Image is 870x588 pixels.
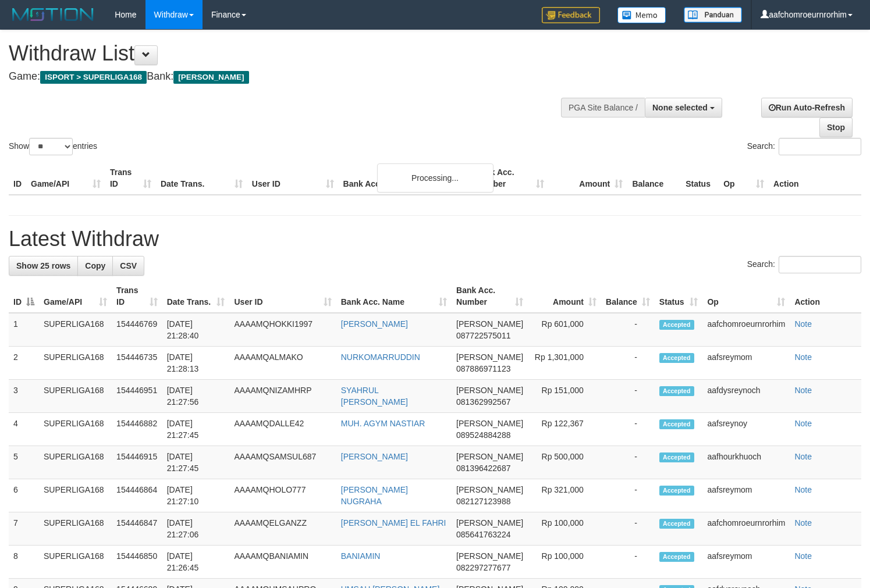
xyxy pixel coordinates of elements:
[528,313,601,347] td: Rp 601,000
[173,71,248,84] span: [PERSON_NAME]
[9,6,97,23] img: MOTION_logo.png
[456,386,523,395] span: [PERSON_NAME]
[156,162,247,195] th: Date Trans.
[601,380,655,413] td: -
[684,7,742,23] img: panduan.png
[9,313,39,347] td: 1
[9,512,39,546] td: 7
[456,430,510,440] span: Copy 089524884288 to clipboard
[112,446,162,479] td: 154446915
[229,347,336,380] td: AAAAMQALMAKO
[39,479,112,512] td: SUPERLIGA168
[702,380,790,413] td: aafdysreynoch
[229,280,336,313] th: User ID: activate to sort column ascending
[39,280,112,313] th: Game/API: activate to sort column ascending
[9,347,39,380] td: 2
[9,479,39,512] td: 6
[341,419,425,428] a: MUH. AGYM NASTIAR
[561,98,645,117] div: PGA Site Balance /
[341,551,381,561] a: BANIAMIN
[229,313,336,347] td: AAAAMQHOKKI1997
[229,512,336,546] td: AAAAMQELGANZZ
[456,563,510,572] span: Copy 082297277677 to clipboard
[528,347,601,380] td: Rp 1,301,000
[39,446,112,479] td: SUPERLIGA168
[162,446,230,479] td: [DATE] 21:27:45
[229,380,336,413] td: AAAAMQNIZAMHRP
[601,546,655,579] td: -
[794,518,812,528] a: Note
[601,313,655,347] td: -
[601,512,655,546] td: -
[77,256,113,276] a: Copy
[601,347,655,380] td: -
[794,419,812,428] a: Note
[29,138,73,155] select: Showentries
[229,446,336,479] td: AAAAMQSAMSUL687
[652,103,708,112] span: None selected
[601,446,655,479] td: -
[456,331,510,340] span: Copy 087722575011 to clipboard
[229,546,336,579] td: AAAAMQBANIAMIN
[341,319,408,329] a: [PERSON_NAME]
[229,479,336,512] td: AAAAMQHOLO777
[9,546,39,579] td: 8
[542,7,600,23] img: Feedback.jpg
[112,479,162,512] td: 154446864
[659,486,694,496] span: Accepted
[112,546,162,579] td: 154446850
[112,313,162,347] td: 154446769
[456,497,510,506] span: Copy 082127123988 to clipboard
[341,485,408,506] a: [PERSON_NAME] NUGRAHA
[794,551,812,561] a: Note
[112,280,162,313] th: Trans ID: activate to sort column ascending
[341,386,408,407] a: SYAHRUL [PERSON_NAME]
[39,512,112,546] td: SUPERLIGA168
[456,464,510,473] span: Copy 081396422687 to clipboard
[528,479,601,512] td: Rp 321,000
[794,319,812,329] a: Note
[162,512,230,546] td: [DATE] 21:27:06
[761,98,853,117] a: Run Auto-Refresh
[627,162,681,195] th: Balance
[112,512,162,546] td: 154446847
[9,256,78,276] a: Show 25 rows
[456,530,510,539] span: Copy 085641763224 to clipboard
[549,162,627,195] th: Amount
[16,261,70,270] span: Show 25 rows
[85,261,105,270] span: Copy
[9,380,39,413] td: 3
[456,352,523,362] span: [PERSON_NAME]
[659,386,694,396] span: Accepted
[26,162,105,195] th: Game/API
[528,413,601,446] td: Rp 122,367
[9,138,97,155] label: Show entries
[528,546,601,579] td: Rp 100,000
[702,446,790,479] td: aafhourkhuoch
[112,413,162,446] td: 154446882
[456,397,510,407] span: Copy 081362992567 to clipboard
[162,479,230,512] td: [DATE] 21:27:10
[339,162,471,195] th: Bank Acc. Name
[601,413,655,446] td: -
[39,313,112,347] td: SUPERLIGA168
[39,546,112,579] td: SUPERLIGA168
[659,320,694,330] span: Accepted
[794,452,812,461] a: Note
[229,413,336,446] td: AAAAMQDALLE42
[341,352,420,362] a: NURKOMARRUDDIN
[162,546,230,579] td: [DATE] 21:26:45
[779,256,861,273] input: Search:
[769,162,861,195] th: Action
[9,446,39,479] td: 5
[112,256,144,276] a: CSV
[719,162,769,195] th: Op
[601,479,655,512] td: -
[617,7,666,23] img: Button%20Memo.svg
[779,138,861,155] input: Search:
[702,313,790,347] td: aafchomroeurnrorhim
[528,380,601,413] td: Rp 151,000
[794,485,812,494] a: Note
[39,347,112,380] td: SUPERLIGA168
[470,162,549,195] th: Bank Acc. Number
